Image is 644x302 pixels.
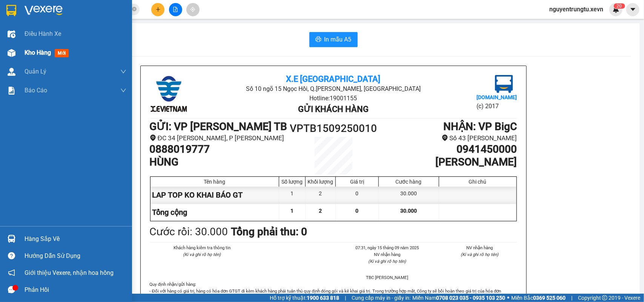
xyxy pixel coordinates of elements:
[336,187,379,204] div: 0
[155,7,161,12] span: plus
[412,294,505,302] span: Miền Nam
[165,244,240,251] li: Khách hàng kiểm tra thông tin
[279,187,306,204] div: 1
[619,3,622,9] span: 0
[151,3,164,16] button: plus
[381,179,437,185] div: Cước hàng
[543,5,609,14] span: nguyentrungtu.xevn
[495,75,513,93] img: logo.jpg
[309,32,358,47] button: printerIn mẫu A5
[152,208,188,217] span: Tổng cộng
[132,7,137,11] span: close-circle
[368,259,406,264] i: (Kí và ghi rõ họ tên)
[150,135,156,141] span: environment
[150,133,287,143] li: ĐC 34 [PERSON_NAME], P [PERSON_NAME]
[150,143,287,156] h1: 0888019777
[511,294,566,302] span: Miền Bắc
[444,120,517,133] b: NHẬN : VP BigC
[350,274,425,281] li: TBC [PERSON_NAME]
[307,295,339,301] strong: 1900 633 818
[55,49,69,57] span: mới
[533,295,566,301] strong: 0369 525 060
[25,284,126,296] div: Phản hồi
[476,94,517,100] b: [DOMAIN_NAME]
[461,252,499,257] i: (Kí và ghi rõ họ tên)
[476,101,517,111] li: (c) 2017
[25,49,51,56] span: Kho hàng
[25,268,114,277] span: Giới thiệu Vexere, nhận hoa hồng
[150,224,228,240] div: Cước rồi : 30.000
[120,87,126,94] span: down
[571,294,572,302] span: |
[132,6,137,13] span: close-circle
[338,179,377,185] div: Giá trị
[152,179,277,185] div: Tên hàng
[626,3,639,16] button: caret-down
[307,179,334,185] div: Khối lượng
[211,84,456,94] li: Số 10 ngõ 15 Ngọc Hồi, Q.[PERSON_NAME], [GEOGRAPHIC_DATA]
[614,3,625,9] sup: 20
[150,75,188,113] img: logo.jpg
[291,208,294,214] span: 1
[379,143,517,156] h1: 0941450000
[602,295,607,300] span: copyright
[183,252,221,257] i: (Kí và ghi rõ họ tên)
[443,244,517,251] li: NV nhận hàng
[151,187,280,204] div: LAP TOP KO KHAI BÁO GT
[617,3,619,9] span: 2
[8,235,15,243] img: warehouse-icon
[231,225,307,238] b: Tổng phải thu: 0
[173,7,178,12] span: file-add
[8,68,15,76] img: warehouse-icon
[315,36,321,43] span: printer
[350,244,425,251] li: 07:31, ngày 15 tháng 09 năm 2025
[613,6,619,13] img: icon-new-feature
[441,179,515,185] div: Ghi chú
[298,104,369,114] b: Gửi khách hàng
[120,69,126,75] span: down
[6,5,16,16] img: logo-vxr
[270,294,339,302] span: Hỗ trợ kỹ thuật:
[379,133,517,143] li: Số 43 [PERSON_NAME]
[630,6,636,13] span: caret-down
[25,233,126,245] div: Hàng sắp về
[286,74,380,84] b: X.E [GEOGRAPHIC_DATA]
[8,252,15,259] span: question-circle
[400,208,417,214] span: 30.000
[25,29,61,38] span: Điều hành xe
[25,86,47,95] span: Báo cáo
[306,187,336,204] div: 2
[436,295,505,301] strong: 0708 023 035 - 0935 103 250
[379,156,517,169] h1: [PERSON_NAME]
[25,67,46,76] span: Quản Lý
[8,286,15,293] span: message
[150,120,287,133] b: GỬI : VP [PERSON_NAME] TB
[25,250,126,262] div: Hướng dẫn sử dụng
[211,94,456,103] li: Hotline: 19001155
[319,208,322,214] span: 2
[8,49,15,57] img: warehouse-icon
[287,120,380,137] h1: VPTB1509250010
[352,294,410,302] span: Cung cấp máy in - giấy in:
[379,187,439,204] div: 30.000
[8,87,15,95] img: solution-icon
[350,251,425,258] li: NV nhận hàng
[8,269,15,276] span: notification
[190,7,195,12] span: aim
[186,3,200,16] button: aim
[8,30,15,38] img: warehouse-icon
[324,35,352,44] span: In mẫu A5
[281,179,303,185] div: Số lượng
[442,135,448,141] span: environment
[356,208,359,214] span: 0
[169,3,182,16] button: file-add
[507,296,509,299] span: ⚪️
[150,156,287,169] h1: HÙNG
[345,294,346,302] span: |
